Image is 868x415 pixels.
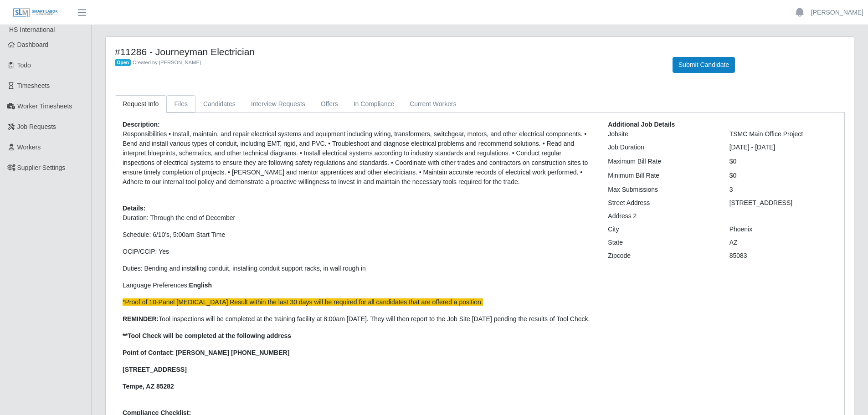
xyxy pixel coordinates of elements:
h4: #11286 - Journeyman Electrician [115,46,659,57]
strong: [STREET_ADDRESS] [123,366,187,373]
a: Request Info [115,95,166,113]
span: Dashboard [17,41,49,48]
b: Description: [123,121,160,128]
div: Max Submissions [601,185,722,195]
div: TSMC Main Office Project [723,129,844,139]
span: Workers [17,143,41,151]
div: 3 [723,185,844,195]
button: Submit Candidate [673,57,735,73]
a: Files [166,95,195,113]
div: Zipcode [601,251,722,261]
div: 85083 [723,251,844,261]
span: ending and installing conduit, installing conduit support racks, in wall rough in [149,265,366,272]
strong: English [189,282,212,289]
span: Todo [17,61,31,69]
span: Open [115,59,131,67]
span: Timesheets [17,82,50,89]
p: Schedule: 6/10's, 5:00am Start Time [123,230,594,240]
a: Candidates [195,95,243,113]
span: Worker Timesheets [17,102,72,110]
strong: REMINDER: [123,315,159,323]
a: [PERSON_NAME] [811,8,863,17]
div: [DATE] - [DATE] [723,143,844,152]
div: Maximum Bill Rate [601,157,722,166]
div: Minimum Bill Rate [601,171,722,180]
span: *Proof of 10-Panel [MEDICAL_DATA] Result within the last 30 days will be required for all candida... [123,298,483,306]
img: SLM Logo [13,8,58,18]
div: State [601,238,722,247]
p: OCIP/CCIP: Yes [123,247,594,256]
div: [STREET_ADDRESS] [723,198,844,208]
b: Details: [123,205,146,212]
span: HS International [9,26,55,33]
strong: **Tool Check will be completed at the following address [123,332,291,339]
p: Tool inspections will be completed at the training facility at 8:00am [DATE]. They will then repo... [123,314,594,324]
div: AZ [723,238,844,247]
div: Phoenix [723,225,844,234]
p: Language Preferences: [123,281,594,290]
span: Supplier Settings [17,164,66,171]
p: Responsibilities • Install, maintain, and repair electrical systems and equipment including wirin... [123,129,594,187]
div: $0 [723,171,844,180]
div: City [601,225,722,234]
p: Duties: B [123,264,594,273]
a: Offers [313,95,346,113]
strong: Point of Contact: [PERSON_NAME] [PHONE_NUMBER] [123,349,289,356]
div: Job Duration [601,143,722,152]
div: Jobsite [601,129,722,139]
a: Interview Requests [243,95,313,113]
a: Current Workers [402,95,464,113]
div: $0 [723,157,844,166]
div: Address 2 [601,211,722,221]
div: Street Address [601,198,722,208]
span: Created by [PERSON_NAME] [133,60,201,65]
span: Job Requests [17,123,56,130]
b: Additional Job Details [608,121,675,128]
strong: Tempe, AZ 85282 [123,383,174,390]
p: Duration: Through the end of December [123,213,594,223]
a: In Compliance [346,95,402,113]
